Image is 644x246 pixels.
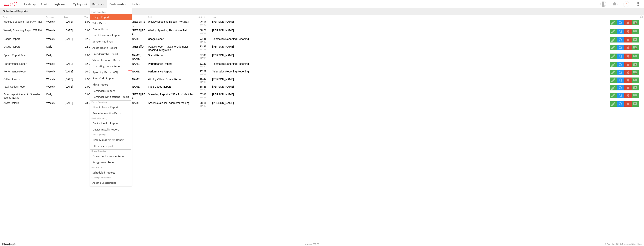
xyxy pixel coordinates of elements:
[90,57,132,63] a: Visited Locations Report
[3,44,44,52] a: Usage Report
[610,54,617,59] label: Edit Scheduled Report
[147,62,194,69] div: Performance Report
[610,45,617,50] label: Edit Scheduled Report
[1,1,21,7] a: Return to Dashboard
[147,28,194,36] div: Weekly Speeding Report WA Rail
[64,101,83,108] div: [DATE]
[147,37,194,44] div: Usage Report
[624,54,632,59] label: Delete Scheduled Report
[610,70,617,75] label: Edit Scheduled Report
[196,85,210,92] div: 18:48 [DATE]
[599,1,610,7] div: Adam Dippie
[46,37,63,44] div: Weekly
[617,101,624,107] a: View Scheduled Report
[617,62,624,67] a: View Scheduled Report
[84,37,94,44] div: 12:00
[147,53,194,61] div: Speed Report
[624,37,632,42] label: Delete Scheduled Report
[46,101,63,108] div: Weekly
[3,10,28,13] h1: Scheduled Reports
[64,19,83,27] div: [DATE]
[610,85,617,90] label: Edit Scheduled Report
[3,62,44,69] a: Performance Report
[610,62,617,67] label: Edit Scheduled Report
[212,77,608,84] div: [PERSON_NAME]
[196,62,210,69] div: 21:20 [DATE]
[90,26,132,32] a: Full Events Report
[617,70,624,75] a: View Scheduled Report
[624,20,632,25] label: Delete Scheduled Report
[212,69,608,76] div: Telematics Reporting Reporting
[147,92,194,100] div: Speeding Report N2NS - Pool Vehicles
[605,243,642,245] div: © Copyright 2025 -
[46,62,63,69] div: Weekly
[147,85,194,92] div: Fault Codes Report
[3,28,44,36] a: Weekly Speeding Report WA Rail
[617,45,624,50] a: View Scheduled Report
[632,62,639,67] label: Send Now
[90,94,132,100] a: Service Reminder Notifications Report
[622,243,642,245] a: Terms and Conditions
[3,19,44,27] a: Weekly Speeding Report WA Rail
[196,101,210,108] div: 08:11 [DATE]
[212,92,608,100] div: [PERSON_NAME]
[632,93,639,98] label: Send Now
[147,19,194,27] div: Weekly Speeding Report - WA Rail
[3,16,44,19] span: Report
[624,70,632,75] label: Delete Scheduled Report
[84,44,94,52] div: 22:00
[90,45,132,51] a: Asset Health Report
[212,101,608,108] div: [PERSON_NAME]
[46,85,63,92] div: Weekly
[64,28,83,36] div: [DATE]
[3,77,44,84] a: Offline Assets
[90,180,132,186] a: Asset Subscriptions
[90,143,132,149] a: Efficiency Report
[84,92,94,100] div: 6:00
[212,44,608,52] div: [PERSON_NAME]
[3,69,44,76] a: Performance Report
[64,16,83,19] span: Day
[84,77,94,84] div: 7:30
[46,53,63,61] div: Daily
[196,77,210,84] div: 15:47 [DATE]
[610,101,617,107] label: Edit Scheduled Report
[90,88,132,94] a: Reminders Report
[212,37,608,44] div: Telematics Reporting Reporting
[90,159,132,165] a: Assignment Report
[632,37,639,42] label: Send Now
[617,54,624,59] a: View Scheduled Report
[2,242,19,246] a: Visit our Website
[90,120,132,126] a: Device Health Report
[90,137,132,143] a: Time Management Report
[212,16,427,19] span: User
[90,81,132,88] a: Idling Report
[617,37,624,42] a: View Scheduled Report
[84,62,94,69] div: 12:00
[196,92,210,100] div: 07:00 [DATE]
[3,92,44,100] a: Event report filtered to Speeding events N2NS
[46,44,63,52] div: Daily
[90,51,132,57] a: Breadcrumbs Report
[90,63,132,69] a: Asset Operating Hours Report
[3,53,44,61] a: Speed Report Final
[84,101,94,108] div: 23:00
[617,29,624,34] a: View Scheduled Report
[196,16,210,19] span: Last Sent
[617,85,624,90] a: View Scheduled Report
[90,169,132,176] a: Scheduled Reports
[84,19,94,27] div: 6:00
[84,16,94,19] span: Time
[632,101,639,107] label: Send Now
[90,14,132,20] a: Usage Report
[610,20,617,25] label: Edit Scheduled Report
[212,85,608,92] div: [PERSON_NAME]
[196,28,210,36] div: 06:20 [DATE]
[147,77,194,84] div: Weekly Offline Device Report
[64,62,83,69] div: [DATE]
[305,243,319,245] div: Version: 307.00
[46,28,63,36] div: Weekly
[617,93,624,98] a: View Scheduled Report
[624,101,632,107] label: Delete Scheduled Report
[3,85,44,92] a: Fault Codes Report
